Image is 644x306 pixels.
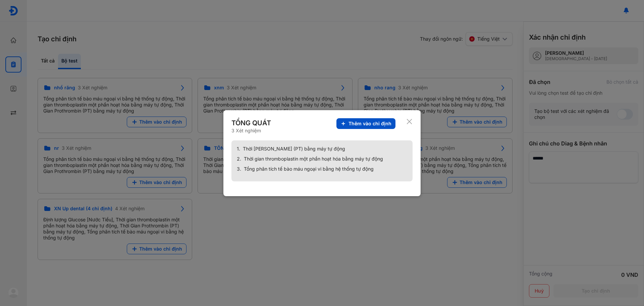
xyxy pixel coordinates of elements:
button: Thêm vào chỉ định [336,118,395,129]
span: Tổng phân tích tế bào máu ngoại vi bằng hệ thống tự động [244,166,374,172]
span: 3. [237,166,241,172]
span: 1. [237,146,240,152]
span: Thời [PERSON_NAME] (PT) bằng máy tự động [243,146,345,152]
div: 3 Xét nghiệm [231,128,272,134]
span: Thêm vào chỉ định [348,121,391,127]
span: Thời gian thromboplastin một phần hoạt hóa bằng máy tự động [244,156,383,162]
div: TỔNG QUÁT [231,118,272,128]
span: 2. [237,156,241,162]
